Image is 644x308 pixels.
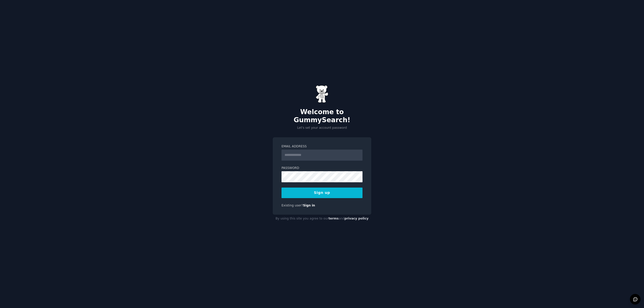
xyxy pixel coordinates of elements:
[316,85,328,103] img: Gummy Bear
[281,188,363,198] button: Sign up
[273,126,371,130] p: Let's set your account password
[329,217,339,220] a: terms
[273,108,371,124] h2: Welcome to GummySearch!
[281,144,363,149] label: Email Address
[344,217,369,220] a: privacy policy
[281,166,363,170] label: Password
[281,204,303,207] span: Existing user?
[303,204,315,207] a: Sign in
[273,215,371,223] div: By using this site you agree to our and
